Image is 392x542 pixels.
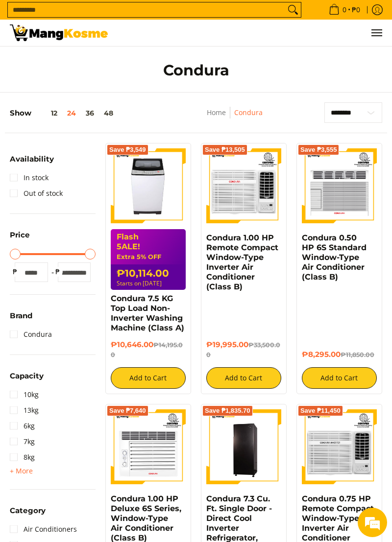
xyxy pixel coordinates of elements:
a: Condura 0.50 HP 6S Standard Window-Type Air Conditioner (Class B) [302,233,367,282]
button: Add to Cart [302,367,377,389]
img: Condura 1.00 HP Deluxe 6S Series, Window-Type Air Conditioner (Class B) [111,409,186,484]
summary: Open [10,155,54,170]
del: ₱33,500.00 [206,341,280,358]
span: Save ₱11,450 [300,408,341,414]
del: ₱11,850.00 [341,351,374,358]
img: Condura 0.75 HP Remote Compact Window-Type Inverter Air Conditioner (Class B) [302,409,377,484]
nav: Breadcrumbs [177,107,293,129]
button: Search [285,2,301,17]
span: ₱ [53,267,63,277]
summary: Open [10,312,32,327]
a: 6kg [10,418,35,434]
button: Add to Cart [111,367,186,389]
a: 13kg [10,402,39,418]
button: Add to Cart [206,367,281,389]
h6: ₱8,295.00 [302,350,377,360]
span: Save ₱1,835.70 [205,408,250,414]
a: In stock [10,170,49,186]
a: Condura 7.5 KG Top Load Non-Inverter Washing Machine (Class A) [111,294,184,332]
span: • [326,4,363,15]
img: Condura 1.00 HP Remote Compact Window-Type Inverter Air Conditioner (Class B) [206,148,281,223]
span: Availability [10,155,54,163]
button: 24 [62,109,81,117]
summary: Open [10,507,46,521]
span: Save ₱7,640 [109,408,146,414]
del: ₱14,195.00 [111,341,183,358]
a: Home [207,108,226,117]
span: Category [10,507,46,514]
img: Condura 7.3 Cu. Ft. Single Door - Direct Cool Inverter Refrigerator, CSD700SAi (Class A) [206,410,281,483]
a: 7kg [10,434,35,449]
span: Capacity [10,372,44,379]
button: 12 [31,109,62,117]
ul: Customer Navigation [118,20,382,46]
img: condura-wrac-6s-premium-mang-kosme [302,148,377,223]
a: 10kg [10,387,39,402]
span: Brand [10,312,32,319]
h5: Show [10,109,118,118]
button: Menu [370,20,382,46]
span: 0 [341,6,348,13]
a: 8kg [10,449,35,465]
span: Save ₱3,555 [300,147,337,153]
summary: Open [10,372,44,387]
span: Save ₱3,549 [109,147,146,153]
span: Save ₱13,505 [205,147,245,153]
span: ₱ [10,267,20,277]
a: Condura [10,327,52,342]
span: + More [10,467,33,475]
nav: Main Menu [118,20,382,46]
a: Air Conditioners [10,521,77,537]
h6: ₱10,646.00 [111,340,186,360]
span: Price [10,231,30,238]
a: Condura [234,108,263,117]
a: Condura 1.00 HP Remote Compact Window-Type Inverter Air Conditioner (Class B) [206,233,278,291]
a: Out of stock [10,186,63,201]
summary: Open [10,231,30,246]
h6: ₱19,995.00 [206,340,281,360]
img: Condura | Mang Kosme [10,24,108,41]
button: 36 [81,109,99,117]
button: 48 [99,109,118,117]
span: ₱0 [350,6,362,13]
h1: Condura [73,61,318,80]
summary: Open [10,465,33,477]
img: condura-7.5kg-topload-non-inverter-washing-machine-class-c-full-view-mang-kosme [113,148,183,223]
